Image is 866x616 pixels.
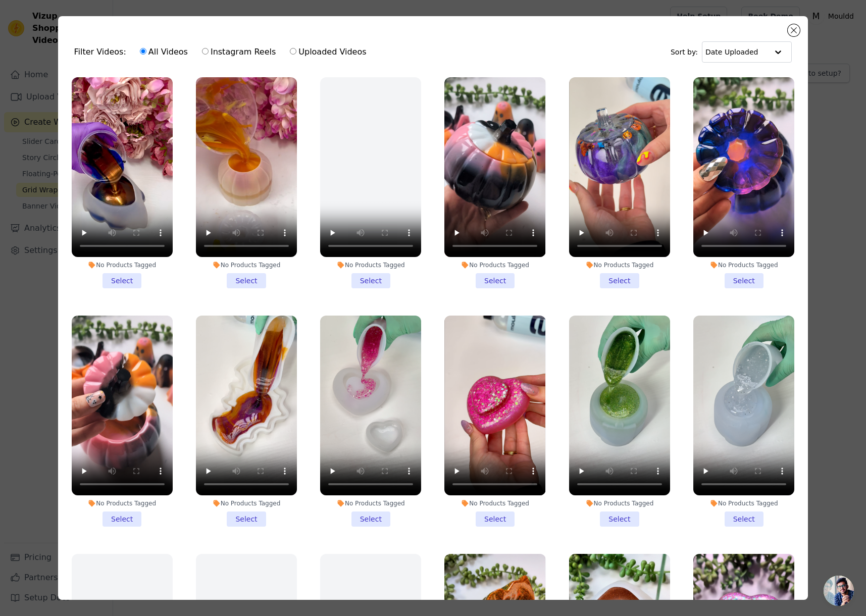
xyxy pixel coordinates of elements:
div: No Products Tagged [569,261,670,269]
div: Open chat [824,576,854,606]
div: No Products Tagged [693,261,794,269]
div: No Products Tagged [320,499,421,507]
div: Sort by: [671,41,792,63]
div: No Products Tagged [569,499,670,507]
div: No Products Tagged [196,261,297,269]
div: No Products Tagged [196,499,297,507]
div: No Products Tagged [320,261,421,269]
label: Uploaded Videos [289,45,367,59]
button: Close modal [788,24,800,36]
label: Instagram Reels [201,45,276,59]
div: No Products Tagged [444,499,545,507]
div: No Products Tagged [72,261,173,269]
div: No Products Tagged [693,499,794,507]
label: All Videos [139,45,188,59]
div: No Products Tagged [72,499,173,507]
div: Filter Videos: [74,40,372,64]
div: No Products Tagged [444,261,545,269]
